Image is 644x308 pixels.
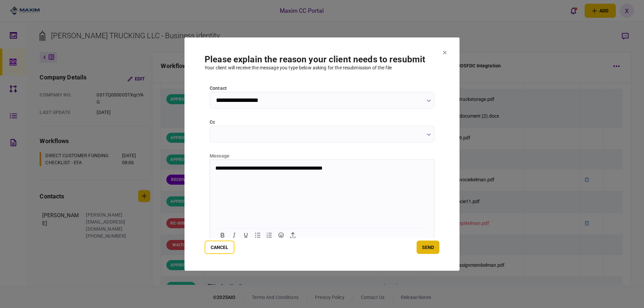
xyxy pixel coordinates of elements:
input: contact [210,91,434,108]
div: Your client will receive the message you type below asking for the resubmission of the file [205,64,439,71]
label: cc [210,118,434,125]
button: Bullet list [252,230,263,240]
label: contact [210,84,434,91]
button: Bold [217,230,228,240]
iframe: Rich Text Area [210,160,434,227]
h1: Please explain the reason your client needs to resubmit [205,54,439,64]
button: Numbered list [264,230,275,240]
button: Italic [228,230,240,240]
button: Cancel [205,241,234,254]
input: cc [210,125,434,142]
button: Emojis [275,230,287,240]
div: message [210,152,434,159]
button: send [417,241,439,254]
button: Underline [240,230,252,240]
